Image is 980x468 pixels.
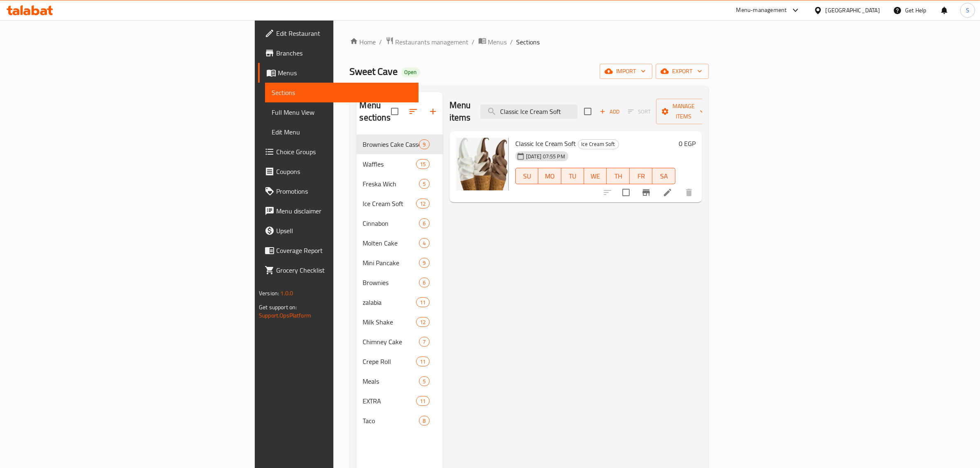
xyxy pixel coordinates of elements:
[416,297,429,307] div: items
[272,88,412,97] span: Sections
[356,233,443,253] div: Molten Cake4
[265,102,419,122] a: Full Menu View
[259,288,279,299] span: Version:
[419,279,429,287] span: 6
[449,99,471,124] h2: Menu items
[356,131,443,434] nav: Menu sections
[258,241,419,260] a: Coverage Report
[417,318,429,326] span: 12
[515,168,538,184] button: SU
[356,391,443,411] div: EXTRA11
[356,213,443,233] div: Cinnabon6
[663,101,705,122] span: Manage items
[416,317,429,327] div: items
[565,170,581,182] span: TU
[276,48,412,58] span: Branches
[363,278,419,287] span: Brownies
[259,310,311,321] a: Support.OpsPlatform
[356,134,443,154] div: Brownies Cake Casseroles9
[356,411,443,431] div: Taco8
[656,170,672,182] span: SA
[606,66,646,76] span: import
[663,188,673,197] a: Edit menu item
[417,200,429,208] span: 12
[272,127,412,137] span: Edit Menu
[636,183,656,202] button: Branch-specific-item
[419,337,429,347] div: items
[363,258,419,268] div: Mini Pancake
[966,6,969,15] span: S
[419,139,429,149] div: items
[419,179,429,189] div: items
[596,105,623,118] span: Add item
[510,37,513,47] li: /
[258,142,419,162] a: Choice Groups
[356,332,443,352] div: Chimney Cake7
[363,238,419,248] span: Molten Cake
[258,43,419,63] a: Branches
[276,206,412,216] span: Menu disclaimer
[350,37,709,47] nav: breadcrumb
[515,137,576,150] span: Classic Ice Cream Soft
[419,416,429,426] div: items
[662,66,702,76] span: export
[363,159,417,169] div: Waffles
[363,218,419,228] span: Cinnabon
[403,102,423,121] span: Sort sections
[417,358,429,366] span: 11
[258,260,419,280] a: Grocery Checklist
[356,154,443,174] div: Waffles15
[386,37,469,47] a: Restaurants management
[517,37,540,47] span: Sections
[258,162,419,181] a: Coupons
[396,37,469,47] span: Restaurants management
[363,179,419,189] span: Freska Wich
[600,64,652,79] button: import
[363,376,419,386] div: Meals
[579,103,596,120] span: Select section
[587,170,603,182] span: WE
[363,199,417,209] span: Ice Cream Soft
[419,259,429,267] span: 9
[419,180,429,188] span: 5
[416,396,429,406] div: items
[363,357,417,366] div: Crepe Roll
[258,201,419,221] a: Menu disclaimer
[280,288,293,299] span: 1.0.0
[265,83,419,102] a: Sections
[826,6,880,15] div: [GEOGRAPHIC_DATA]
[363,416,419,426] div: Taco
[272,107,412,117] span: Full Menu View
[276,265,412,275] span: Grocery Checklist
[259,302,297,313] span: Get support on:
[623,105,656,118] span: Select section first
[356,174,443,194] div: Freska Wich5
[456,138,509,190] img: Classic Ice Cream Soft
[356,312,443,332] div: Milk Shake12
[363,139,419,149] div: Brownies Cake Casseroles
[656,64,709,79] button: export
[363,317,417,327] div: Milk Shake
[356,371,443,391] div: Meals5
[276,246,412,255] span: Coverage Report
[276,147,412,157] span: Choice Groups
[488,37,507,47] span: Menus
[610,170,626,182] span: TH
[416,199,429,209] div: items
[617,184,635,201] span: Select to update
[679,183,699,202] button: delete
[363,396,417,406] span: EXTRA
[598,107,621,116] span: Add
[356,292,443,312] div: zalabia11
[656,99,711,124] button: Manage items
[278,68,412,78] span: Menus
[258,63,419,83] a: Menus
[478,37,507,47] a: Menus
[633,170,649,182] span: FR
[419,218,429,228] div: items
[265,122,419,142] a: Edit Menu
